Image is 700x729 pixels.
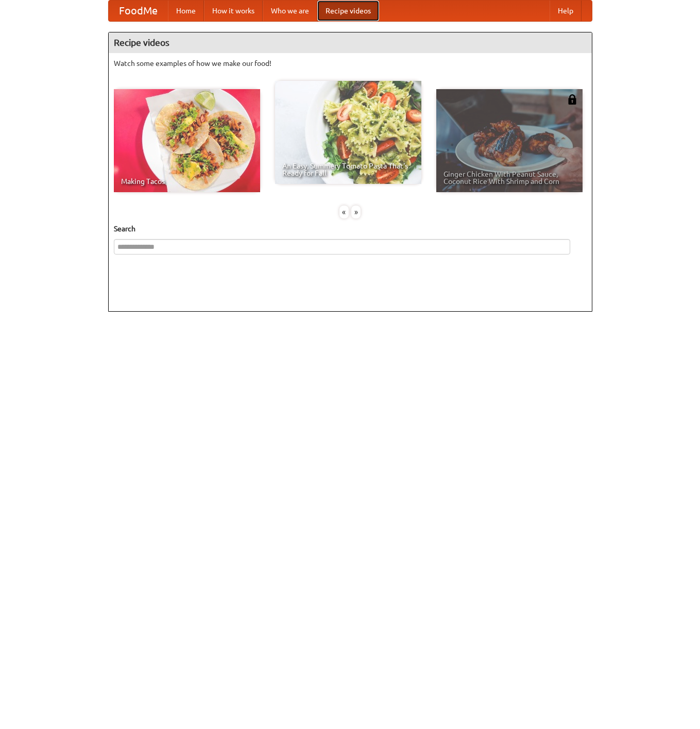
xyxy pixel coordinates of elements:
span: An Easy, Summery Tomato Pasta That's Ready for Fall [282,162,414,177]
a: An Easy, Summery Tomato Pasta That's Ready for Fall [275,81,421,184]
h5: Search [114,224,587,234]
a: Home [168,1,204,21]
a: Recipe videos [317,1,379,21]
a: How it works [204,1,263,21]
a: Who we are [263,1,317,21]
span: Making Tacos [121,178,253,185]
a: Making Tacos [114,89,260,192]
a: FoodMe [109,1,168,21]
div: » [351,206,361,218]
h4: Recipe videos [109,32,592,53]
img: 483408.png [567,94,577,105]
a: Help [550,1,582,21]
div: « [339,206,349,218]
p: Watch some examples of how we make our food! [114,58,587,69]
